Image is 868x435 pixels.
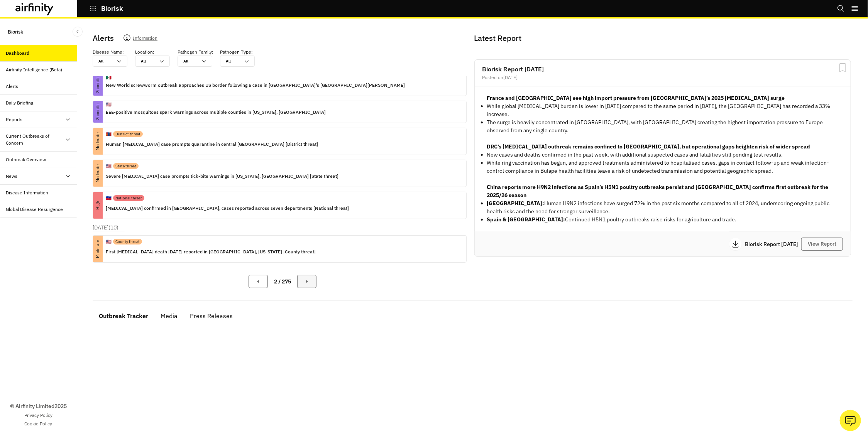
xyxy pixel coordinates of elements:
[487,151,839,159] p: New cases and deaths confirmed in the past week, with additional suspected cases and fatalities s...
[106,238,112,245] p: 🇺🇸
[6,66,63,73] div: Airfinity Intelligence (Beta)
[106,163,112,170] p: 🇺🇸
[115,131,140,137] p: District threat
[487,216,839,224] p: Continued H5N1 poultry outbreaks raise risks for agriculture and trade.
[6,83,19,90] div: Alerts
[106,140,318,148] p: Human [MEDICAL_DATA] case prompts quarantine in central [GEOGRAPHIC_DATA] [District threat]
[85,201,111,210] p: High
[274,278,291,286] p: 2 / 275
[106,108,326,116] p: EEE-positive mosquitoes spark warnings across multiple counties in [US_STATE], [GEOGRAPHIC_DATA]
[90,2,123,15] button: Biorisk
[106,204,349,212] p: [MEDICAL_DATA] confirmed in [GEOGRAPHIC_DATA], cases reported across seven departments [National ...
[93,49,124,56] p: Disease Name :
[6,173,18,180] div: News
[745,241,801,247] p: Biorisk Report [DATE]
[487,199,839,216] p: Human H9N2 infections have surged 72% in the past six months compared to all of 2024, underscorin...
[487,94,785,101] strong: France and [GEOGRAPHIC_DATA] see high import pressure from [GEOGRAPHIC_DATA]’s 2025 [MEDICAL_DATA...
[297,275,316,288] button: Next Page
[115,195,142,201] p: National threat
[6,133,65,147] div: Current Outbreaks of Concern
[482,75,843,80] div: Posted on [DATE]
[10,402,67,410] p: © Airfinity Limited 2025
[220,49,253,56] p: Pathogen Type :
[106,195,112,202] p: 🇭🇹
[6,189,49,196] div: Disease Information
[840,410,861,431] button: Ask our analysts
[487,118,839,135] p: The surge is heavily concentrated in [GEOGRAPHIC_DATA], with [GEOGRAPHIC_DATA] creating the highe...
[93,32,114,44] p: Alerts
[115,239,140,244] p: County threat
[8,25,23,39] p: Biorisk
[6,50,30,57] div: Dashboard
[135,49,154,56] p: Location :
[85,244,111,254] p: Moderate
[106,248,316,256] p: First [MEDICAL_DATA] death [DATE] reported in [GEOGRAPHIC_DATA], [US_STATE] [County threat]
[837,2,845,15] button: Search
[487,184,829,199] strong: China reports more H9N2 infections as Spain’s H5N1 poultry outbreaks persist and [GEOGRAPHIC_DATA...
[87,107,109,117] p: Zoonotic
[106,101,112,108] p: 🇺🇸
[106,131,112,138] p: 🇲🇳
[85,137,111,146] p: Moderate
[487,216,565,223] strong: Spain & [GEOGRAPHIC_DATA]:
[161,310,178,322] div: Media
[101,5,123,12] p: Biorisk
[6,156,46,163] div: Outbreak Overview
[474,32,850,44] p: Latest Report
[87,80,109,90] p: Zoonotic
[6,99,34,106] div: Daily Briefing
[838,63,848,72] svg: Bookmark Report
[93,224,118,232] p: [DATE] ( 10 )
[99,310,148,322] div: Outbreak Tracker
[190,310,233,322] div: Press Releases
[85,169,111,178] p: Moderate
[482,66,843,72] h2: Biorisk Report [DATE]
[25,420,52,427] a: Cookie Policy
[106,81,405,89] p: New World screwworm outbreak approaches US border following a case in [GEOGRAPHIC_DATA]'s [GEOGRA...
[801,238,843,251] button: View Report
[106,172,338,180] p: Severe [MEDICAL_DATA] case prompts tick-bite warnings in [US_STATE], [GEOGRAPHIC_DATA] [State thr...
[487,102,839,118] p: While global [MEDICAL_DATA] burden is lower in [DATE] compared to the same period in [DATE], the ...
[487,143,810,150] strong: DRC’s [MEDICAL_DATA] outbreak remains confined to [GEOGRAPHIC_DATA], but operational gaps heighte...
[249,275,268,288] button: Previous Page
[133,34,157,45] p: Information
[73,27,83,37] button: Close Sidebar
[106,74,112,81] p: 🇲🇽
[24,412,52,419] a: Privacy Policy
[6,116,23,123] div: Reports
[178,49,213,56] p: Pathogen Family :
[6,206,63,213] div: Global Disease Resurgence
[487,200,545,207] strong: [GEOGRAPHIC_DATA]:
[487,159,839,175] p: While ring vaccination has begun, and approved treatments administered to hospitalised cases, gap...
[115,163,136,169] p: State threat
